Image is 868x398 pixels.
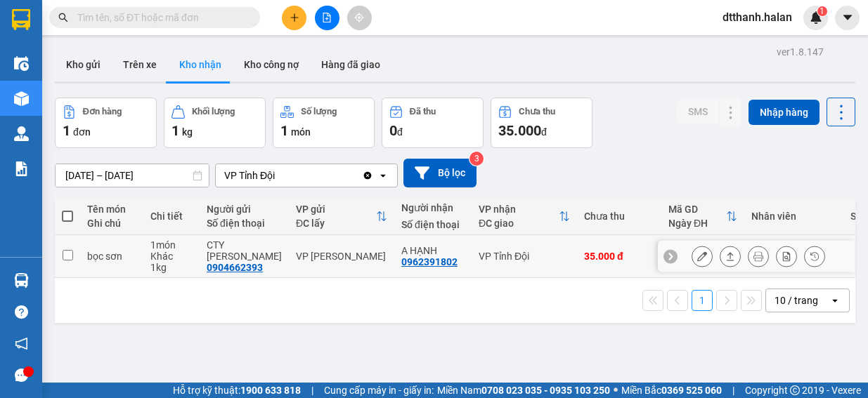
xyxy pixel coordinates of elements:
[87,204,136,215] div: Tên món
[315,6,339,30] button: file-add
[291,126,311,138] span: món
[83,107,122,117] div: Đơn hàng
[112,48,168,81] button: Trên xe
[479,251,570,262] div: VP Tỉnh Đội
[164,98,266,148] button: Khối lượng1kg
[282,6,306,30] button: plus
[614,387,618,393] span: ⚪️
[720,246,741,267] div: Giao hàng
[150,211,193,222] div: Chi tiết
[481,385,610,396] strong: 0708 023 035 - 0935 103 250
[541,126,547,138] span: đ
[273,98,375,148] button: Số lượng1món
[810,11,822,24] img: icon-new-feature
[301,107,337,117] div: Số lượng
[472,198,577,235] th: Toggle SortBy
[692,290,713,311] button: 1
[661,385,722,396] strong: 0369 525 060
[280,122,288,139] span: 1
[732,383,734,398] span: |
[15,369,28,382] span: message
[173,383,301,398] span: Hỗ trợ kỹ thuật:
[290,13,299,22] span: plus
[296,218,376,229] div: ĐC lấy
[207,262,263,273] div: 0904662393
[820,6,824,16] span: 1
[677,99,719,124] button: SMS
[401,219,465,230] div: Số điện thoại
[56,164,209,187] input: Select a date range.
[296,204,376,215] div: VP gửi
[14,273,29,288] img: warehouse-icon
[322,13,332,22] span: file-add
[207,239,282,262] div: CTY NGUYỄN XUÂN
[63,122,70,139] span: 1
[668,204,726,215] div: Mã GD
[749,100,820,125] button: Nhập hàng
[354,13,364,22] span: aim
[347,6,372,30] button: aim
[841,11,854,24] span: caret-down
[377,170,389,181] svg: open
[403,159,477,187] button: Bộ lọc
[498,122,541,139] span: 35.000
[479,204,559,215] div: VP nhận
[401,202,465,213] div: Người nhận
[817,6,827,16] sup: 1
[668,218,726,229] div: Ngày ĐH
[77,10,243,25] input: Tìm tên, số ĐT hoặc mã đơn
[182,126,193,138] span: kg
[324,383,434,398] span: Cung cấp máy in - giấy in:
[491,98,592,148] button: Chưa thu35.000đ
[401,256,458,267] div: 0962391802
[661,198,744,235] th: Toggle SortBy
[58,13,68,22] span: search
[382,98,484,148] button: Đã thu0đ
[584,251,654,262] div: 35.000 đ
[55,98,157,148] button: Đơn hàng1đơn
[240,385,301,396] strong: 1900 633 818
[14,91,29,106] img: warehouse-icon
[389,122,397,139] span: 0
[711,8,803,26] span: dtthanh.halan
[401,245,465,256] div: A HẠNH
[751,211,836,222] div: Nhân viên
[584,211,654,222] div: Chưa thu
[207,204,282,215] div: Người gửi
[224,168,275,183] div: VP Tỉnh Đội
[289,198,394,235] th: Toggle SortBy
[692,246,713,267] div: Sửa đơn hàng
[150,262,193,273] div: 1 kg
[621,383,722,398] span: Miền Bắc
[14,161,29,176] img: solution-icon
[790,385,800,395] span: copyright
[437,383,610,398] span: Miền Nam
[233,48,310,81] button: Kho công nợ
[150,239,193,251] div: 1 món
[73,126,91,138] span: đơn
[519,107,555,117] div: Chưa thu
[87,251,136,262] div: bọc sơn
[14,126,29,141] img: warehouse-icon
[12,9,30,30] img: logo-vxr
[276,168,278,183] input: Selected VP Tỉnh Đội.
[362,170,373,181] svg: Clear value
[207,218,282,229] div: Số điện thoại
[775,293,818,307] div: 10 / trang
[171,122,179,139] span: 1
[14,56,29,71] img: warehouse-icon
[296,251,387,262] div: VP [PERSON_NAME]
[15,305,28,319] span: question-circle
[397,126,403,138] span: đ
[777,44,824,60] div: ver 1.8.147
[87,218,136,229] div: Ghi chú
[55,48,112,81] button: Kho gửi
[168,48,233,81] button: Kho nhận
[311,383,313,398] span: |
[410,107,436,117] div: Đã thu
[829,295,841,306] svg: open
[479,218,559,229] div: ĐC giao
[192,107,235,117] div: Khối lượng
[310,48,391,81] button: Hàng đã giao
[835,6,860,30] button: caret-down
